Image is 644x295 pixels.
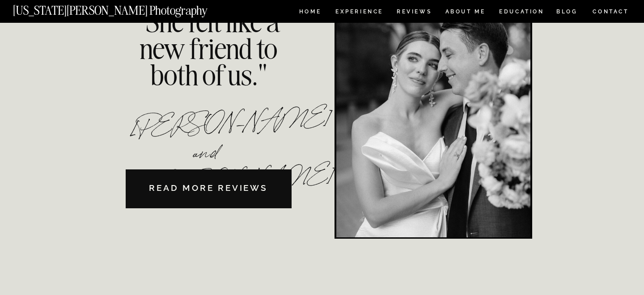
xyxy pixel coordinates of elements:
[13,4,237,12] a: [US_STATE][PERSON_NAME] Photography
[125,169,292,208] a: READ MORE REVIEWS
[498,9,545,17] a: EDUCATION
[397,9,430,17] a: REVIEWS
[297,9,323,17] a: HOME
[592,7,629,17] a: CONTACT
[131,110,286,132] p: [PERSON_NAME] and [PERSON_NAME]
[335,9,382,17] a: Experience
[445,9,486,17] a: ABOUT ME
[133,8,284,78] div: "She felt like a new friend to both of us."
[556,9,578,17] a: BLOG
